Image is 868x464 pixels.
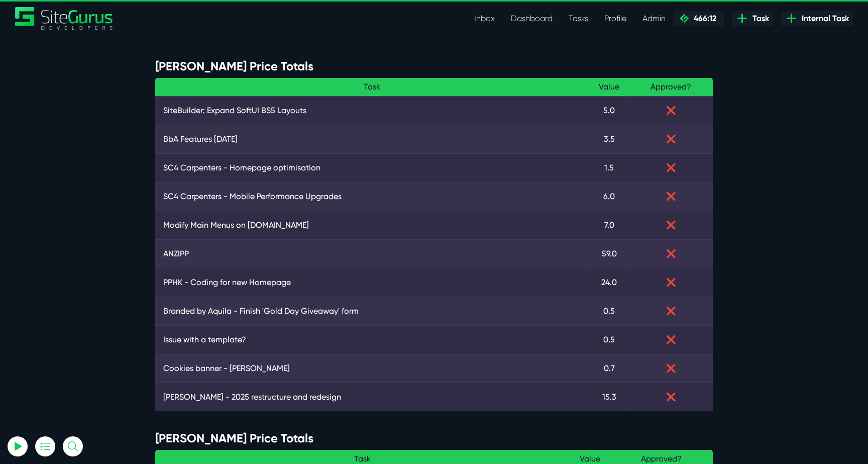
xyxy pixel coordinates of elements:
[629,239,713,268] td: ❌
[589,325,629,354] td: 0.5
[629,297,713,325] td: ❌
[589,297,629,325] td: 0.5
[634,9,674,29] a: Admin
[629,268,713,297] td: ❌
[15,7,114,30] img: Sitegurus Logo
[155,78,589,97] th: Task
[155,59,713,74] h4: [PERSON_NAME] Price Totals
[466,9,503,29] a: Inbox
[163,191,581,203] a: SC4 Carpenters - Mobile Performance Upgrades
[163,334,581,346] a: Issue with a template?
[629,96,713,125] td: ❌
[629,383,713,411] td: ❌
[589,182,629,211] td: 6.0
[163,305,581,317] a: Branded by Aquila - Finish 'Gold Day Giveaway' form
[163,105,581,117] a: SiteBuilder: Expand SoftUI BS5 Layouts
[163,219,581,231] a: Modify Main Menus on [DOMAIN_NAME]
[732,11,773,26] a: Task
[589,383,629,411] td: 15.3
[589,239,629,268] td: 59.0
[629,78,713,97] th: Approved?
[748,13,769,25] span: Task
[163,362,581,375] a: Cookies banner - [PERSON_NAME]
[163,391,581,403] a: [PERSON_NAME] - 2025 restructure and redesign
[15,7,114,30] a: SiteGurus
[589,125,629,153] td: 3.5
[163,276,581,289] a: PPHK - Coding for new Homepage
[629,153,713,182] td: ❌
[589,268,629,297] td: 24.0
[629,354,713,383] td: ❌
[163,133,581,145] a: BbA Features [DATE]
[589,153,629,182] td: 1.5
[589,96,629,125] td: 5.0
[674,11,724,26] a: 466:12
[781,11,853,26] a: Internal Task
[690,14,716,23] span: 466:12
[561,9,596,29] a: Tasks
[629,125,713,153] td: ❌
[503,9,561,29] a: Dashboard
[589,211,629,239] td: 7.0
[629,325,713,354] td: ❌
[163,248,581,260] a: ANZIPP
[163,162,581,174] a: SC4 Carpenters - Homepage optimisation
[589,78,629,97] th: Value
[596,9,634,29] a: Profile
[629,211,713,239] td: ❌
[155,431,713,446] h4: [PERSON_NAME] Price Totals
[589,354,629,383] td: 0.7
[629,182,713,211] td: ❌
[798,13,849,25] span: Internal Task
